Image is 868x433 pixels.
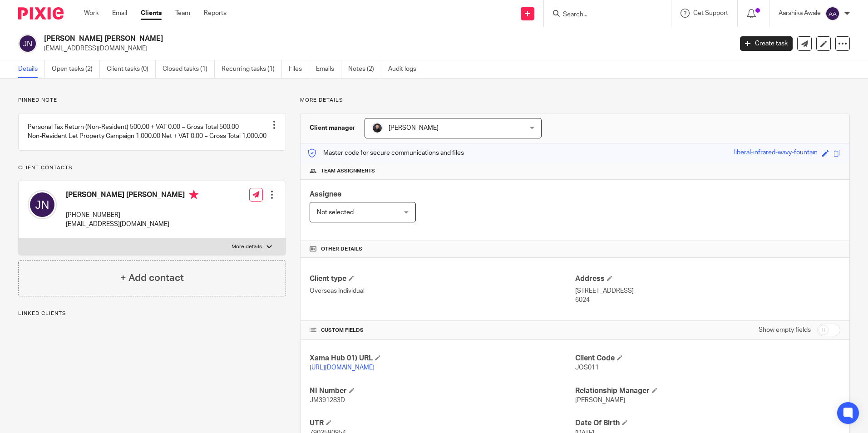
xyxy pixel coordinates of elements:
i: Primary [189,190,198,199]
a: Email [112,9,127,18]
img: svg%3E [28,190,57,219]
h4: Relationship Manager [575,386,840,396]
span: Team assignments [321,167,375,175]
h4: Date Of Birth [575,418,840,428]
p: Linked clients [18,310,286,317]
h4: Xama Hub 01) URL [310,354,575,363]
a: Emails [316,60,341,78]
img: svg%3E [18,34,37,53]
h4: + Add contact [120,271,184,285]
p: [PHONE_NUMBER] [66,211,198,220]
p: Client contacts [18,164,286,172]
p: Pinned note [18,97,286,104]
a: Clients [141,9,162,18]
h4: [PERSON_NAME] [PERSON_NAME] [66,190,198,202]
a: Details [18,60,45,78]
a: Open tasks (2) [52,60,100,78]
span: [PERSON_NAME] [575,397,625,403]
a: Create task [740,36,793,51]
span: Get Support [693,10,728,16]
input: Search [562,11,644,19]
p: Master code for secure communications and files [307,148,464,157]
label: Show empty fields [759,325,811,335]
p: [EMAIL_ADDRESS][DOMAIN_NAME] [44,44,726,53]
h4: Client Code [575,354,840,363]
span: [PERSON_NAME] [389,125,439,131]
a: Client tasks (0) [107,60,156,78]
img: Pixie [18,7,64,20]
a: Notes (2) [348,60,381,78]
span: Other details [321,246,362,253]
h4: UTR [310,418,575,428]
a: Audit logs [388,60,423,78]
a: Recurring tasks (1) [222,60,282,78]
a: [URL][DOMAIN_NAME] [310,364,375,371]
h4: Address [575,274,840,284]
h4: Client type [310,274,575,284]
span: Assignee [310,191,341,198]
span: Not selected [317,209,354,216]
p: Overseas Individual [310,286,575,295]
div: liberal-infrared-wavy-fountain [734,148,818,158]
a: Reports [204,9,227,18]
h3: Client manager [310,123,355,133]
a: Work [84,9,99,18]
span: JM391283D [310,397,345,403]
p: [STREET_ADDRESS] [575,286,840,295]
img: My%20Photo.jpg [372,123,383,133]
h2: [PERSON_NAME] [PERSON_NAME] [44,34,590,44]
p: [EMAIL_ADDRESS][DOMAIN_NAME] [66,220,198,229]
a: Team [175,9,190,18]
a: Closed tasks (1) [163,60,215,78]
p: Aarshika Awale [779,9,821,18]
p: More details [300,97,850,104]
h4: NI Number [310,386,575,396]
h4: CUSTOM FIELDS [310,327,575,334]
p: More details [232,243,262,251]
a: Files [289,60,309,78]
span: JOS011 [575,364,599,371]
img: svg%3E [825,6,840,21]
p: 6024 [575,295,840,305]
